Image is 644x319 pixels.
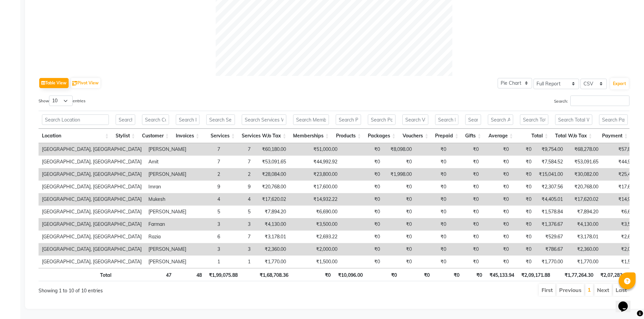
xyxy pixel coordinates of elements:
th: Total [39,268,115,281]
td: [GEOGRAPHIC_DATA], [GEOGRAPHIC_DATA] [39,168,145,181]
td: ₹0 [341,193,383,206]
td: ₹0 [450,231,482,243]
td: ₹0 [415,156,450,168]
input: Search Payment [599,114,628,125]
th: ₹0 [292,268,334,281]
td: 7 [223,156,254,168]
input: Search Packages [368,114,396,125]
td: [GEOGRAPHIC_DATA], [GEOGRAPHIC_DATA] [39,206,145,218]
td: [GEOGRAPHIC_DATA], [GEOGRAPHIC_DATA] [39,218,145,231]
td: ₹44,992.92 [289,156,341,168]
td: Farman [145,218,190,231]
td: ₹2,693.22 [289,231,341,243]
th: ₹1,68,708.36 [241,268,292,281]
th: Payment: activate to sort column ascending [596,129,631,143]
th: ₹2,07,283.88 [597,268,633,281]
td: ₹0 [482,143,512,156]
td: 3 [223,243,254,256]
td: ₹0 [415,193,450,206]
td: ₹0 [512,256,535,268]
td: 7 [223,143,254,156]
td: 7 [223,231,254,243]
td: ₹0 [383,193,415,206]
td: ₹0 [482,181,512,193]
td: ₹0 [415,218,450,231]
input: Search Services W/o Tax [242,114,286,125]
td: [GEOGRAPHIC_DATA], [GEOGRAPHIC_DATA] [39,193,145,206]
td: ₹53,091.65 [254,156,289,168]
td: ₹0 [415,168,450,181]
input: Search Location [42,114,109,125]
td: [GEOGRAPHIC_DATA], [GEOGRAPHIC_DATA] [39,181,145,193]
td: ₹0 [512,168,535,181]
td: ₹0 [450,143,482,156]
td: ₹2,360.00 [254,243,289,256]
td: ₹30,082.00 [566,168,602,181]
td: ₹0 [341,168,383,181]
td: ₹0 [512,206,535,218]
th: Memberships: activate to sort column ascending [290,129,332,143]
th: Vouchers: activate to sort column ascending [399,129,432,143]
td: ₹0 [341,231,383,243]
button: Table View [39,78,69,88]
th: Customer: activate to sort column ascending [139,129,172,143]
th: Stylist: activate to sort column ascending [112,129,139,143]
td: ₹0 [415,231,450,243]
td: [PERSON_NAME] [145,243,190,256]
td: ₹0 [512,231,535,243]
td: ₹0 [341,181,383,193]
td: 2 [190,168,223,181]
td: ₹3,500.00 [289,218,341,231]
td: ₹0 [482,168,512,181]
input: Search Vouchers [402,114,428,125]
td: 3 [223,218,254,231]
td: ₹14,932.22 [289,193,341,206]
td: ₹0 [450,181,482,193]
button: Export [610,78,629,89]
input: Search Total [520,114,548,125]
input: Search Products [336,114,361,125]
th: Packages: activate to sort column ascending [364,129,399,143]
a: 1 [588,286,591,293]
td: ₹0 [383,156,415,168]
td: [GEOGRAPHIC_DATA], [GEOGRAPHIC_DATA] [39,243,145,256]
td: ₹0 [341,256,383,268]
td: ₹0 [415,243,450,256]
td: [GEOGRAPHIC_DATA], [GEOGRAPHIC_DATA] [39,156,145,168]
td: ₹17,600.00 [289,181,341,193]
td: ₹7,894.20 [254,206,289,218]
td: ₹20,768.00 [566,181,602,193]
img: pivot.png [72,81,77,86]
td: ₹2,307.56 [535,181,566,193]
td: ₹0 [450,193,482,206]
div: Showing 1 to 10 of 10 entries [39,283,279,294]
td: 7 [190,143,223,156]
th: Services W/o Tax: activate to sort column ascending [238,129,290,143]
td: ₹9,754.00 [535,143,566,156]
th: ₹0 [433,268,463,281]
td: ₹53,091.65 [566,156,602,168]
td: Amit [145,156,190,168]
input: Search Total W/o Tax [555,114,592,125]
td: ₹0 [482,218,512,231]
input: Search Memberships [293,114,329,125]
td: 6 [190,231,223,243]
td: ₹8,098.00 [383,143,415,156]
td: ₹0 [341,206,383,218]
input: Search Services [206,114,235,125]
td: ₹0 [450,218,482,231]
td: 9 [190,181,223,193]
td: ₹4,405.01 [535,193,566,206]
td: ₹1,998.00 [383,168,415,181]
th: Gifts: activate to sort column ascending [462,129,484,143]
td: ₹0 [450,206,482,218]
td: ₹0 [512,218,535,231]
td: 5 [190,206,223,218]
td: [GEOGRAPHIC_DATA], [GEOGRAPHIC_DATA] [39,143,145,156]
th: Location: activate to sort column ascending [39,129,112,143]
th: ₹1,77,264.30 [553,268,597,281]
th: Services: activate to sort column ascending [203,129,238,143]
iframe: chat widget [616,292,637,312]
th: ₹1,99,075.88 [205,268,241,281]
td: ₹3,178.01 [566,231,602,243]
